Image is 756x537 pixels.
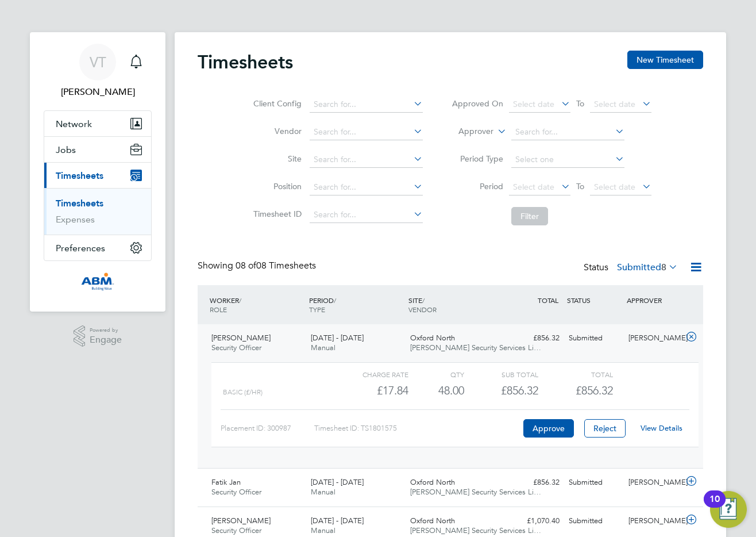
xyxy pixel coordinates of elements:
[44,137,151,162] button: Jobs
[211,516,271,526] span: [PERSON_NAME]
[661,262,666,273] span: 8
[452,181,503,191] label: Period
[408,381,464,400] div: 48.00
[410,477,455,487] span: Oxford North
[311,343,335,352] span: Manual
[223,388,263,396] span: Basic (£/HR)
[511,124,624,140] input: Search for...
[406,290,505,320] div: SITE
[334,296,336,305] span: /
[44,235,151,260] button: Preferences
[511,152,624,168] input: Select one
[710,491,747,528] button: Open Resource Center, 10 new notifications
[511,207,548,225] button: Filter
[624,512,684,531] div: [PERSON_NAME]
[311,477,364,487] span: [DATE] - [DATE]
[641,423,682,433] a: View Details
[410,343,541,352] span: [PERSON_NAME] Security Services Li…
[56,170,103,181] span: Timesheets
[306,290,406,320] div: PERIOD
[250,126,302,136] label: Vendor
[709,499,720,514] div: 10
[452,98,503,109] label: Approved On
[311,487,335,497] span: Manual
[442,126,493,137] label: Approver
[310,179,423,195] input: Search for...
[538,367,612,381] div: Total
[198,260,318,272] div: Showing
[564,473,624,492] div: Submitted
[90,335,122,345] span: Engage
[584,260,680,276] div: Status
[564,512,624,531] div: Submitted
[211,477,241,487] span: Fatik Jan
[250,154,302,164] label: Site
[584,419,626,438] button: Reject
[30,32,165,312] nav: Main navigation
[250,98,302,109] label: Client Config
[90,55,106,70] span: VT
[513,99,554,109] span: Select date
[452,154,503,164] label: Period Type
[239,296,241,305] span: /
[624,329,684,348] div: [PERSON_NAME]
[56,243,105,254] span: Preferences
[410,333,455,343] span: Oxford North
[211,343,261,352] span: Security Officer
[594,99,635,109] span: Select date
[504,473,564,492] div: £856.32
[464,381,538,400] div: £856.32
[207,290,306,320] div: WORKER
[44,111,151,136] button: Network
[211,333,271,343] span: [PERSON_NAME]
[311,526,335,535] span: Manual
[594,182,635,192] span: Select date
[44,273,152,291] a: Go to home page
[573,179,588,194] span: To
[564,329,624,348] div: Submitted
[627,51,703,69] button: New Timesheet
[410,526,541,535] span: [PERSON_NAME] Security Services Li…
[44,85,152,99] span: Veronica Thornton
[314,419,520,438] div: Timesheet ID: TS1801575
[44,188,151,235] div: Timesheets
[221,419,314,438] div: Placement ID: 300987
[523,419,574,438] button: Approve
[464,367,538,381] div: Sub Total
[56,118,92,129] span: Network
[310,97,423,113] input: Search for...
[410,516,455,526] span: Oxford North
[408,305,437,314] span: VENDOR
[81,273,114,291] img: abm1-logo-retina.png
[309,305,325,314] span: TYPE
[513,182,554,192] span: Select date
[576,383,613,397] span: £856.32
[211,526,261,535] span: Security Officer
[250,181,302,191] label: Position
[44,44,152,99] a: VT[PERSON_NAME]
[504,512,564,531] div: £1,070.40
[311,333,364,343] span: [DATE] - [DATE]
[90,325,122,335] span: Powered by
[250,209,302,219] label: Timesheet ID
[504,329,564,348] div: £856.32
[334,381,408,400] div: £17.84
[310,124,423,140] input: Search for...
[44,163,151,188] button: Timesheets
[564,290,624,310] div: STATUS
[617,262,678,273] label: Submitted
[408,367,464,381] div: QTY
[624,473,684,492] div: [PERSON_NAME]
[311,516,364,526] span: [DATE] - [DATE]
[310,207,423,223] input: Search for...
[211,487,261,497] span: Security Officer
[538,296,558,305] span: TOTAL
[74,325,122,347] a: Powered byEngage
[198,51,293,74] h2: Timesheets
[422,296,425,305] span: /
[624,290,684,310] div: APPROVER
[573,96,588,111] span: To
[236,260,316,271] span: 08 Timesheets
[236,260,256,271] span: 08 of
[410,487,541,497] span: [PERSON_NAME] Security Services Li…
